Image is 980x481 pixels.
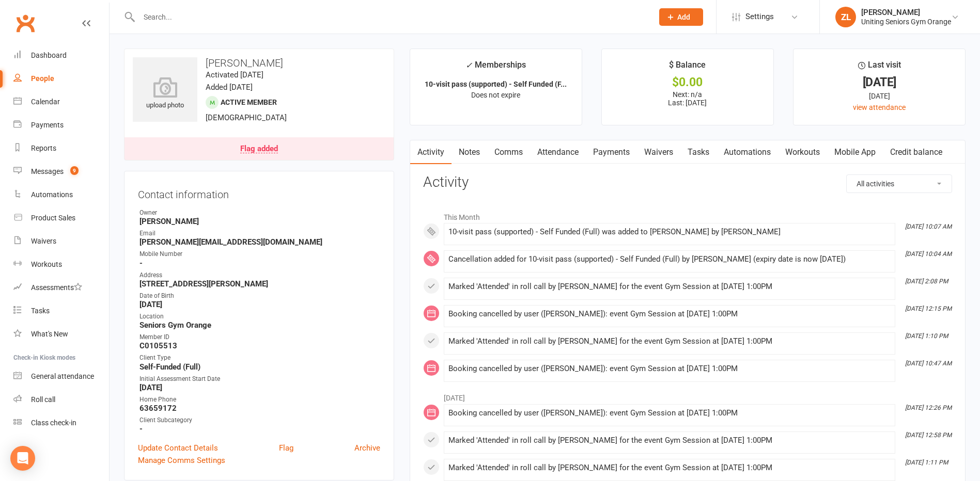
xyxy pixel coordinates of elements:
[487,140,530,164] a: Comms
[31,51,67,59] div: Dashboard
[611,90,764,107] p: Next: n/a Last: [DATE]
[13,276,109,299] a: Assessments
[13,160,109,183] a: Messages 9
[853,103,906,111] a: view attendance
[905,305,952,312] i: [DATE] 12:15 PM
[31,330,68,338] div: What's New
[139,383,380,392] strong: [DATE]
[31,144,56,152] div: Reports
[13,365,109,388] a: General attendance kiosk mode
[13,137,109,160] a: Reports
[70,166,79,175] span: 9
[905,223,952,230] i: [DATE] 10:07 AM
[139,259,380,268] strong: -
[448,436,891,445] div: Marked 'Attended' in roll call by [PERSON_NAME] for the event Gym Session at [DATE] 1:00PM
[745,5,774,28] span: Settings
[448,463,891,472] div: Marked 'Attended' in roll call by [PERSON_NAME] for the event Gym Session at [DATE] 1:00PM
[410,140,452,164] a: Activity
[31,214,75,222] div: Product Sales
[31,167,64,175] div: Messages
[139,208,380,218] div: Owner
[31,98,60,106] div: Calendar
[13,323,109,346] a: What's New
[835,7,856,27] div: ZL
[12,10,38,36] a: Clubworx
[452,140,487,164] a: Notes
[637,140,680,164] a: Waivers
[13,253,109,276] a: Workouts
[423,174,952,190] h3: Activity
[677,13,690,21] span: Add
[13,114,109,137] a: Payments
[861,8,951,17] div: [PERSON_NAME]
[138,442,218,454] a: Update Contact Details
[803,90,956,102] div: [DATE]
[680,140,717,164] a: Tasks
[139,374,380,384] div: Initial Assessment Start Date
[354,442,380,454] a: Archive
[139,404,380,413] strong: 63659172
[240,145,278,153] div: Flag added
[221,98,277,106] span: Active member
[448,255,891,264] div: Cancellation added for 10-visit pass (supported) - Self Funded (Full) by [PERSON_NAME] (expiry da...
[827,140,883,164] a: Mobile App
[13,388,109,411] a: Roll call
[423,387,952,404] li: [DATE]
[465,58,526,77] div: Memberships
[13,67,109,90] a: People
[139,395,380,405] div: Home Phone
[423,206,952,223] li: This Month
[133,57,385,69] h3: [PERSON_NAME]
[139,300,380,309] strong: [DATE]
[13,183,109,206] a: Automations
[139,291,380,301] div: Date of Birth
[139,362,380,372] strong: Self-Funded (Full)
[905,431,952,439] i: [DATE] 12:58 PM
[139,353,380,363] div: Client Type
[31,74,54,83] div: People
[139,270,380,280] div: Address
[803,77,956,88] div: [DATE]
[13,44,109,67] a: Dashboard
[425,80,567,88] strong: 10-visit pass (supported) - Self Funded (F...
[31,419,76,427] div: Class check-in
[139,424,380,434] strong: -
[465,60,472,70] i: ✓
[448,228,891,236] div: 10-visit pass (supported) - Self Funded (Full) was added to [PERSON_NAME] by [PERSON_NAME]
[659,8,703,26] button: Add
[139,279,380,288] strong: [STREET_ADDRESS][PERSON_NAME]
[858,58,901,77] div: Last visit
[139,415,380,425] div: Client Subcategory
[139,320,380,330] strong: Seniors Gym Orange
[31,237,56,245] div: Waivers
[31,283,82,292] div: Assessments
[139,229,380,238] div: Email
[530,140,586,164] a: Attendance
[861,17,951,26] div: Uniting Seniors Gym Orange
[31,121,64,129] div: Payments
[717,140,778,164] a: Automations
[905,404,952,411] i: [DATE] 12:26 PM
[31,260,62,268] div: Workouts
[139,217,380,226] strong: [PERSON_NAME]
[206,70,263,79] time: Activated [DATE]
[448,282,891,291] div: Marked 'Attended' in roll call by [PERSON_NAME] for the event Gym Session at [DATE] 1:00PM
[279,442,293,454] a: Flag
[13,206,109,230] a: Product Sales
[31,190,73,199] div: Automations
[448,310,891,318] div: Booking cancelled by user ([PERSON_NAME]): event Gym Session at [DATE] 1:00PM
[905,332,948,340] i: [DATE] 1:10 PM
[139,312,380,322] div: Location
[471,91,520,99] span: Does not expire
[206,83,253,92] time: Added [DATE]
[13,90,109,114] a: Calendar
[139,332,380,342] div: Member ID
[31,395,55,404] div: Roll call
[905,250,952,258] i: [DATE] 10:04 AM
[669,58,706,77] div: $ Balance
[905,360,952,367] i: [DATE] 10:47 AM
[139,341,380,350] strong: C0105513
[883,140,950,164] a: Credit balance
[10,446,35,471] div: Open Intercom Messenger
[206,113,287,122] span: [DEMOGRAPHIC_DATA]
